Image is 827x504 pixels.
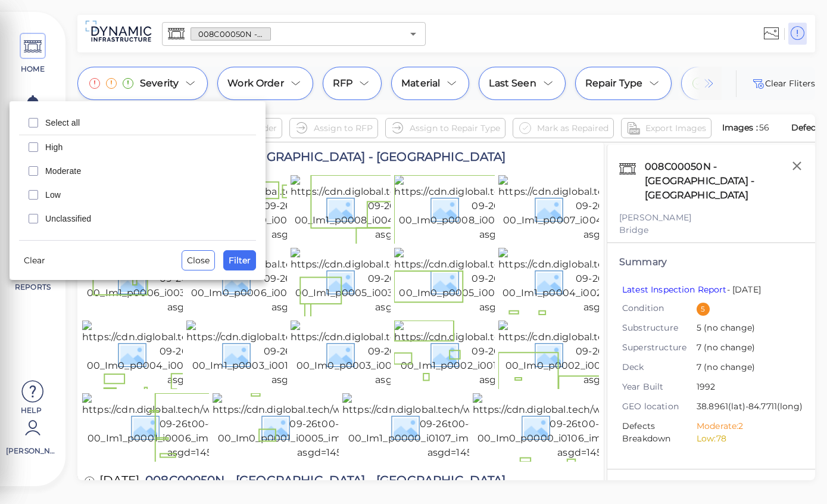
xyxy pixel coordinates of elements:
iframe: Chat [776,450,818,495]
div: Low [19,183,256,207]
button: Filter [223,250,256,270]
span: Moderate [45,165,249,177]
div: Moderate [19,159,256,183]
span: Filter [229,253,251,267]
span: Close [187,253,210,267]
div: High [19,135,256,159]
span: Clear [24,253,45,267]
div: Select all [19,111,256,135]
span: Select all [45,117,249,129]
span: Unclassified [45,213,249,225]
span: High [45,141,249,153]
button: Clear [19,251,50,270]
button: Close [182,250,215,270]
div: Unclassified [19,207,256,231]
span: Low [45,189,249,201]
